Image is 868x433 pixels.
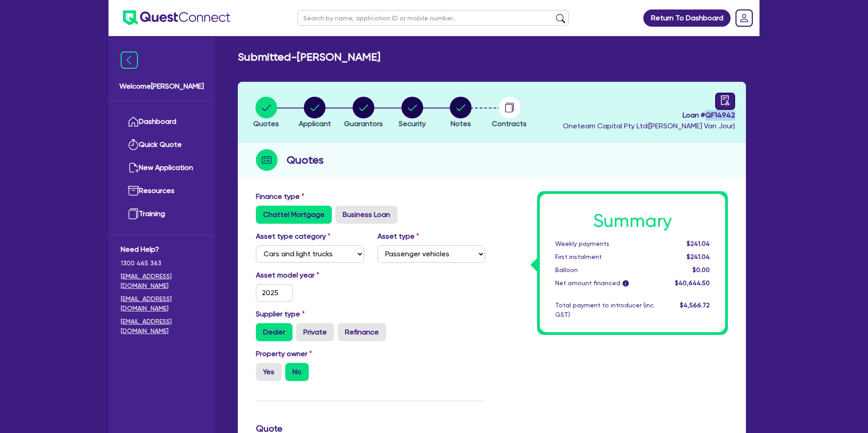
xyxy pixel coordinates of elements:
[287,152,324,168] h2: Quotes
[338,323,386,341] label: Refinance
[335,206,397,224] label: Business Loan
[399,119,426,128] span: Security
[687,240,710,247] span: $241.04
[128,185,139,196] img: resources
[643,9,731,27] a: Return To Dashboard
[623,280,629,287] span: i
[121,202,203,226] a: Training
[256,363,282,381] label: Yes
[296,323,334,341] label: Private
[451,119,471,128] span: Notes
[563,110,735,121] span: Loan # QF14942
[121,244,203,255] span: Need Help?
[548,301,660,320] div: Total payment to introducer (inc GST)
[128,208,139,219] img: training
[121,294,203,313] a: [EMAIL_ADDRESS][DOMAIN_NAME]
[720,95,730,105] span: audit
[297,10,569,26] input: Search by name, application ID or mobile number...
[492,119,527,128] span: Contracts
[256,206,332,224] label: Chattel Mortgage
[344,96,383,130] button: Guarantors
[121,110,203,133] a: Dashboard
[298,96,331,130] button: Applicant
[548,278,660,288] div: Net amount financed
[548,265,660,275] div: Balloon
[256,323,292,341] label: Dealer
[256,348,312,359] label: Property owner
[119,81,204,92] span: Welcome [PERSON_NAME]
[299,119,331,128] span: Applicant
[687,253,710,260] span: $241.04
[121,317,203,336] a: [EMAIL_ADDRESS][DOMAIN_NAME]
[238,51,380,64] h2: Submitted - [PERSON_NAME]
[344,119,383,128] span: Guarantors
[398,96,426,130] button: Security
[121,272,203,291] a: [EMAIL_ADDRESS][DOMAIN_NAME]
[121,52,138,69] img: icon-menu-close
[491,96,527,130] button: Contracts
[285,363,309,381] label: No
[253,96,279,130] button: Quotes
[548,239,660,249] div: Weekly payments
[732,6,756,30] a: Dropdown toggle
[256,149,278,171] img: step-icon
[121,179,203,202] a: Resources
[548,252,660,262] div: First instalment
[128,162,139,173] img: new-application
[121,259,203,268] span: 1300 465 363
[253,119,279,128] span: Quotes
[675,279,710,287] span: $40,644.50
[123,10,230,25] img: quest-connect-logo-blue
[128,139,139,150] img: quick-quote
[249,270,371,281] label: Asset model year
[121,133,203,156] a: Quick Quote
[377,231,419,242] label: Asset type
[555,210,710,232] h1: Summary
[715,93,735,110] a: audit
[256,309,305,320] label: Supplier type
[693,266,710,273] span: $0.00
[256,231,330,242] label: Asset type category
[680,301,710,309] span: $4,566.72
[563,122,735,130] span: Oneteam Capital Pty Ltd ( [PERSON_NAME] Van Jour )
[256,191,304,202] label: Finance type
[449,96,472,130] button: Notes
[121,156,203,179] a: New Application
